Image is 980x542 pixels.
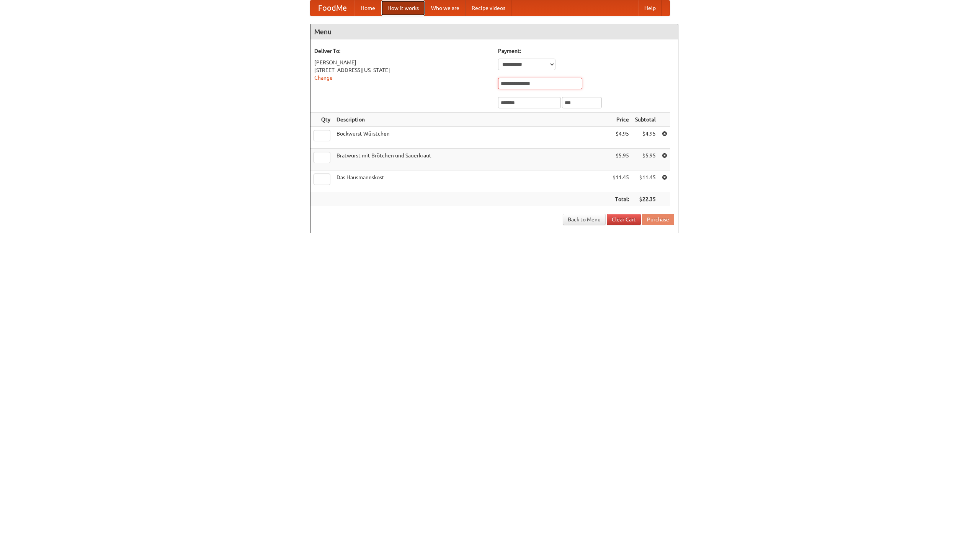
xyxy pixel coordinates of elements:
[310,113,333,127] th: Qty
[632,170,659,192] td: $11.45
[314,66,490,74] div: [STREET_ADDRESS][US_STATE]
[425,0,465,16] a: Who we are
[333,149,609,170] td: Bratwurst mit Brötchen und Sauerkraut
[609,149,632,170] td: $5.95
[465,0,511,16] a: Recipe videos
[310,0,354,16] a: FoodMe
[638,0,662,16] a: Help
[314,59,490,66] div: [PERSON_NAME]
[498,47,674,55] h5: Payment:
[310,24,678,39] h4: Menu
[333,113,609,127] th: Description
[609,192,632,206] th: Total:
[333,127,609,149] td: Bockwurst Würstchen
[563,214,606,225] a: Back to Menu
[632,113,659,127] th: Subtotal
[642,214,674,225] button: Purchase
[314,75,333,81] a: Change
[607,214,641,225] a: Clear Cart
[609,170,632,192] td: $11.45
[632,192,659,206] th: $22.35
[381,0,425,16] a: How it works
[333,170,609,192] td: Das Hausmannskost
[609,127,632,149] td: $4.95
[354,0,381,16] a: Home
[314,47,490,55] h5: Deliver To:
[632,149,659,170] td: $5.95
[632,127,659,149] td: $4.95
[609,113,632,127] th: Price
